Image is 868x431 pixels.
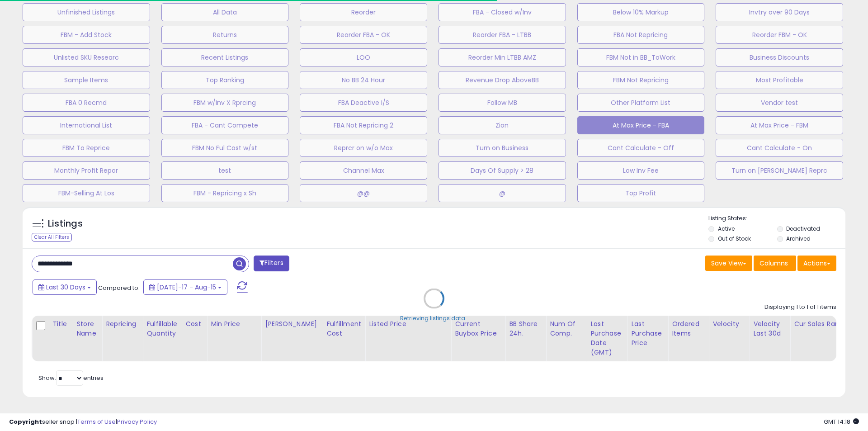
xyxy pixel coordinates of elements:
button: FBM To Reprice [23,139,150,157]
button: Recent Listings [161,48,289,66]
button: Reprcr on w/o Max [300,139,427,157]
button: Channel Max [300,161,427,180]
button: At Max Price - FBA [577,116,705,134]
button: Follow MB [439,94,566,112]
button: Invtry over 90 Days [716,3,843,21]
button: FBM w/Inv X Rprcing [161,94,289,112]
button: FBA Not Repricing [577,26,705,44]
div: seller snap | | [9,418,157,426]
button: Monthly Profit Repor [23,161,150,180]
button: Other Platform List [577,94,705,112]
button: FBM Not Repricing [577,71,705,89]
button: FBA Not Repricing 2 [300,116,427,134]
button: Days Of Supply > 28 [439,161,566,180]
button: Reorder FBA - LTBB [439,26,566,44]
button: Top Ranking [161,71,289,89]
button: At Max Price - FBM [716,116,843,134]
button: All Data [161,3,289,21]
button: FBA - Cant Compete [161,116,289,134]
button: Reorder FBM - OK [716,26,843,44]
button: Reorder FBA - OK [300,26,427,44]
button: test [161,161,289,180]
button: FBM No Ful Cost w/st [161,139,289,157]
a: Privacy Policy [117,417,157,426]
button: FBA Deactive I/S [300,94,427,112]
button: Cant Calculate - On [716,139,843,157]
button: Turn on Business [439,139,566,157]
button: No BB 24 Hour [300,71,427,89]
button: Reorder Min LTBB AMZ [439,48,566,66]
button: Zion [439,116,566,134]
button: Reorder [300,3,427,21]
button: Most Profitable [716,71,843,89]
strong: Copyright [9,417,42,426]
a: Terms of Use [77,417,116,426]
button: Cant Calculate - Off [577,139,705,157]
button: FBM - Add Stock [23,26,150,44]
button: LOO [300,48,427,66]
button: Turn on [PERSON_NAME] Reprc [716,161,843,180]
button: Returns [161,26,289,44]
button: FBM Not in BB_ToWork [577,48,705,66]
button: Sample Items [23,71,150,89]
span: 2025-09-15 14:18 GMT [824,417,859,426]
button: @ [439,184,566,202]
button: Revenue Drop AboveBB [439,71,566,89]
button: Top Profit [577,184,705,202]
button: FBA 0 Recmd [23,94,150,112]
button: FBM-Selling At Los [23,184,150,202]
button: Low Inv Fee [577,161,705,180]
button: Unlisted SKU Researc [23,48,150,66]
button: FBA - Closed w/Inv [439,3,566,21]
button: FBM - Repricing x Sh [161,184,289,202]
button: Business Discounts [716,48,843,66]
button: International List [23,116,150,134]
button: Vendor test [716,94,843,112]
div: Retrieving listings data.. [400,314,468,322]
button: @@ [300,184,427,202]
button: Unfinished Listings [23,3,150,21]
button: Below 10% Markup [577,3,705,21]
